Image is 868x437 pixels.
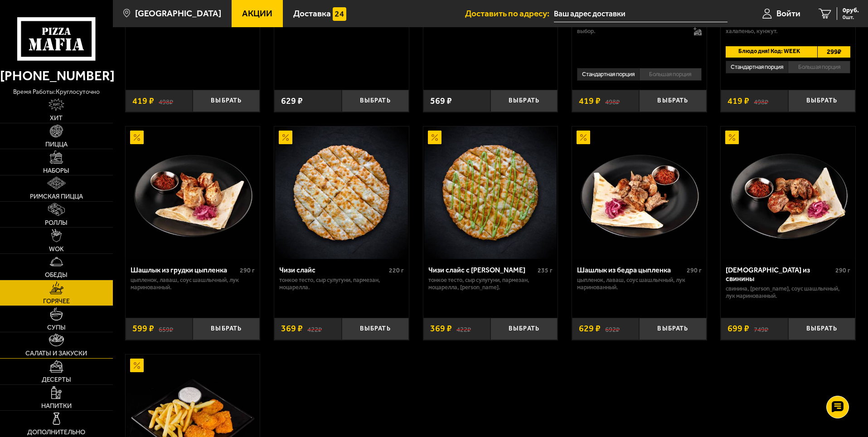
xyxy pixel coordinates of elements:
[577,277,702,291] p: цыпленок, лаваш, соус шашлычный, лук маринованный.
[424,126,557,259] img: Чизи слайс с соусом Ранч
[577,131,590,144] img: Акционный
[726,46,809,58] span: Блюдо дня! Код: WEEK
[835,267,850,274] span: 290 г
[240,267,255,274] span: 290 г
[726,285,850,300] p: свинина, [PERSON_NAME], соус шашлычный, лук маринованный.
[45,219,68,226] span: Роллы
[131,277,255,291] p: цыпленок, лаваш, соус шашлычный, лук маринованный.
[293,9,331,18] span: Доставка
[430,324,452,333] span: 369 ₽
[41,403,72,409] span: Напитки
[726,266,833,283] div: [DEMOGRAPHIC_DATA] из свинины
[342,318,409,340] button: Выбрать
[279,277,404,291] p: тонкое тесто, сыр сулугуни, пармезан, моцарелла.
[43,167,69,174] span: Наборы
[333,7,346,21] img: 15daf4d41897b9f0e9f617042186c801.svg
[754,324,768,333] s: 749 ₽
[788,61,850,73] li: Большая порция
[573,126,705,259] img: Шашлык из бедра цыпленка
[726,61,788,73] li: Стандартная порция
[727,324,749,333] span: 699 ₽
[430,97,452,106] span: 569 ₽
[135,9,221,18] span: [GEOGRAPHIC_DATA]
[639,318,706,340] button: Выбрать
[47,324,66,330] span: Супы
[722,126,854,259] img: Шашлык из свинины
[131,266,238,274] div: Шашлык из грудки цыпленка
[132,324,154,333] span: 599 ₽
[788,318,855,340] button: Выбрать
[279,131,292,144] img: Акционный
[721,58,855,83] div: 0
[572,126,707,259] a: АкционныйШашлык из бедра цыпленка
[579,324,601,333] span: 629 ₽
[389,267,404,274] span: 220 г
[193,318,260,340] button: Выбрать
[50,115,63,121] span: Хит
[126,126,260,259] a: АкционныйШашлык из грудки цыпленка
[132,97,154,106] span: 419 ₽
[776,9,800,18] span: Войти
[579,97,601,106] span: 419 ₽
[242,9,272,18] span: Акции
[490,318,558,340] button: Выбрать
[577,68,639,81] li: Стандартная порция
[605,324,620,333] s: 692 ₽
[577,266,684,274] div: Шашлык из бедра цыпленка
[159,324,173,333] s: 659 ₽
[281,97,303,106] span: 629 ₽
[817,46,850,58] span: 299 ₽
[554,5,727,22] input: Ваш адрес доставки
[159,97,173,106] s: 498 ₽
[43,298,70,304] span: Горячее
[45,141,68,147] span: Пицца
[727,97,749,106] span: 419 ₽
[27,429,85,435] span: Дополнительно
[577,20,684,35] p: крылья куриные, острый кляр, соус на выбор.
[788,90,855,112] button: Выбрать
[307,324,322,333] s: 422 ₽
[274,126,409,259] a: АкционныйЧизи слайс
[843,7,859,14] span: 0 руб.
[126,126,259,259] img: Шашлык из грудки цыпленка
[281,324,303,333] span: 369 ₽
[130,359,144,372] img: Акционный
[687,267,702,274] span: 290 г
[428,266,536,274] div: Чизи слайс с [PERSON_NAME]
[721,126,855,259] a: АкционныйШашлык из свинины
[843,15,859,20] span: 0 шт.
[456,324,471,333] s: 422 ₽
[490,90,558,112] button: Выбрать
[30,193,83,199] span: Римская пицца
[428,277,553,291] p: тонкое тесто, сыр сулугуни, пармезан, моцарелла, [PERSON_NAME].
[342,90,409,112] button: Выбрать
[279,266,387,274] div: Чизи слайс
[423,126,558,259] a: АкционныйЧизи слайс с соусом Ранч
[639,90,706,112] button: Выбрать
[45,272,68,278] span: Обеды
[605,97,620,106] s: 498 ₽
[639,68,702,81] li: Большая порция
[42,376,71,383] span: Десерты
[130,131,144,144] img: Акционный
[465,9,554,18] span: Доставить по адресу:
[725,131,739,144] img: Акционный
[726,20,850,35] p: крылья куриные, кетчуп, лук репчатый, мёд, халапеньо, кунжут.
[49,246,64,252] span: WOK
[275,126,407,259] img: Чизи слайс
[754,97,768,106] s: 498 ₽
[538,267,553,274] span: 235 г
[428,131,441,144] img: Акционный
[25,350,87,356] span: Салаты и закуски
[193,90,260,112] button: Выбрать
